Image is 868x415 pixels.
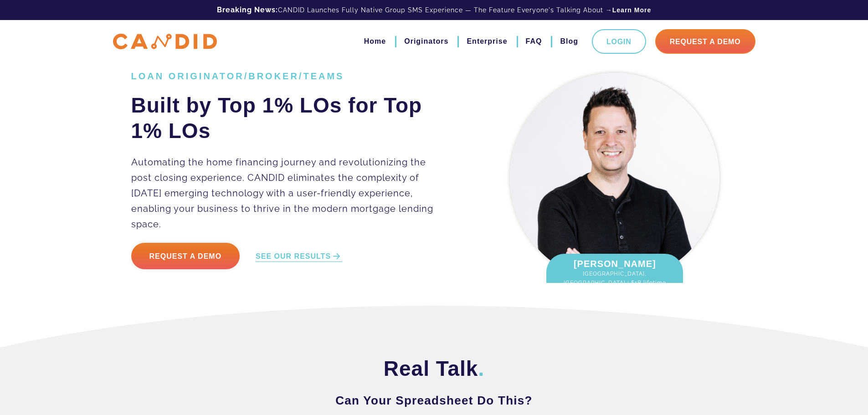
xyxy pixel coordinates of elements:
[546,254,683,301] div: [PERSON_NAME]
[131,356,737,381] h2: Real Talk
[256,251,342,262] a: SEE OUR RESULTS
[560,34,578,49] a: Blog
[131,71,447,82] h1: LOAN ORIGINATOR/BROKER/TEAMS
[467,34,507,49] a: Enterprise
[364,34,386,49] a: Home
[217,5,278,14] b: Breaking News:
[612,5,651,15] a: Learn More
[555,269,674,297] span: [GEOGRAPHIC_DATA], [GEOGRAPHIC_DATA] | $1B lifetime fundings
[478,357,484,380] span: .
[131,243,240,269] a: Request a Demo
[655,29,755,54] a: Request A Demo
[592,29,646,54] a: Login
[526,34,542,49] a: FAQ
[113,34,217,50] img: CANDID APP
[131,92,447,143] h2: Built by Top 1% LOs for Top 1% LOs
[404,34,448,49] a: Originators
[131,154,447,232] p: Automating the home financing journey and revolutionizing the post closing experience. CANDID eli...
[131,392,737,409] h3: Can Your Spreadsheet Do This?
